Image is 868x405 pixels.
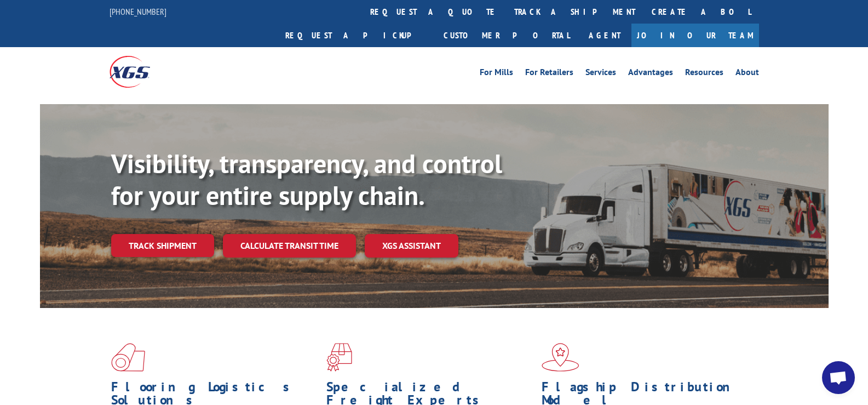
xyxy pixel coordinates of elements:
a: Agent [578,24,631,47]
a: [PHONE_NUMBER] [110,6,166,17]
img: xgs-icon-focused-on-flooring-red [326,343,352,372]
img: xgs-icon-flagship-distribution-model-red [542,343,579,372]
a: Track shipment [111,234,214,257]
a: XGS ASSISTANT [365,234,458,258]
a: Calculate transit time [223,234,356,258]
a: For Retailers [525,68,573,80]
b: Visibility, transparency, and control for your entire supply chain. [111,146,502,212]
a: Request a pickup [277,24,435,47]
a: Advantages [628,68,673,80]
a: About [735,68,759,80]
img: xgs-icon-total-supply-chain-intelligence-red [111,343,145,372]
a: Services [585,68,616,80]
a: Join Our Team [631,24,759,47]
a: Customer Portal [435,24,578,47]
a: Resources [685,68,723,80]
div: Open chat [822,361,855,394]
a: For Mills [480,68,513,80]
